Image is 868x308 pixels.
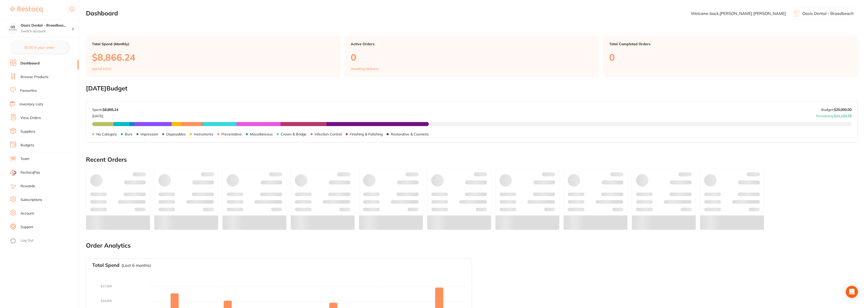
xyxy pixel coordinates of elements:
p: spend in Oct [92,67,111,71]
a: Budgets [20,143,34,148]
p: 0 [351,52,593,62]
p: Burs [125,132,132,136]
p: Preventative [221,132,242,136]
a: Account [20,211,34,216]
h2: Order Analytics [86,242,858,249]
strong: $20,000.00 [834,107,852,112]
p: Total Completed Orders [609,42,852,46]
img: Restocq Logo [10,7,42,13]
p: Finishing & Polishing [350,132,383,136]
p: Impression [140,132,158,136]
p: Infection Control [315,132,342,136]
strong: $11,133.76 [834,114,852,118]
a: View Orders [20,115,41,121]
p: Welcome back, [PERSON_NAME] [PERSON_NAME] [691,11,786,16]
h2: Dashboard [86,10,118,17]
a: Rewards [20,184,35,189]
p: Awaiting delivery [351,67,379,71]
p: (Last 6 months) [122,263,151,268]
a: RestocqPay [10,170,40,176]
img: RestocqPay [10,170,16,176]
a: Favourites [20,88,37,93]
p: 0 [609,52,852,62]
a: Suppliers [20,129,35,134]
h3: Total Spend [92,263,120,268]
img: Oasis Dental - Broadbeach [8,23,18,33]
p: Active Orders [351,42,593,46]
div: Open Intercom Messenger [846,286,858,298]
span: RestocqPay [20,170,40,175]
h4: Oasis Dental - Broadbeach [21,23,72,28]
p: Remaining: [816,112,852,118]
button: Log Out [10,237,77,245]
p: Crown & Bridge [281,132,307,136]
a: Support [20,225,33,230]
p: Oasis Dental - Broadbeach [802,11,854,16]
strong: $8,866.24 [103,107,118,112]
a: Log Out [20,238,34,243]
a: Inventory Lists [19,102,43,107]
button: $0.00 in your order [10,41,68,54]
p: Total Spend (Monthly) [92,42,335,46]
p: Switch account [21,29,72,34]
a: Dashboard [20,61,40,66]
a: Team [20,156,29,161]
p: Restorative & Cosmetic [391,132,429,136]
p: No Category [96,132,117,136]
a: Browse Products [20,75,49,80]
p: Miscellaneous [250,132,273,136]
h2: Recent Orders [86,156,858,163]
a: Total Spend (Monthly)$8,866.24spend inOct [86,36,341,77]
a: Subscriptions [20,197,42,202]
p: Spent: [92,108,118,112]
a: Restocq Logo [10,4,42,15]
a: Active Orders0Awaiting delivery [345,36,599,77]
p: Disposables [166,132,186,136]
h2: [DATE] Budget [86,85,858,92]
p: [DATE] [92,112,118,118]
p: $8,866.24 [92,52,335,62]
a: Total Completed Orders0 [603,36,858,77]
p: Budget: [821,108,852,112]
p: Instruments [194,132,213,136]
